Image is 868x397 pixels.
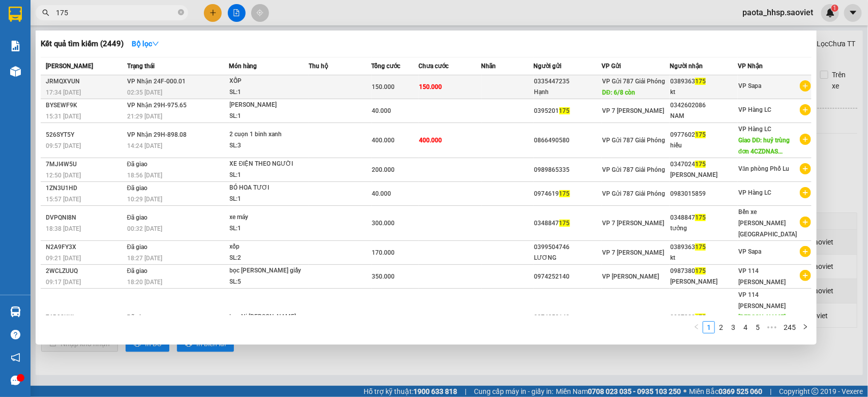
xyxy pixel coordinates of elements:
span: close-circle [178,8,184,18]
strong: Bộ lọc [132,40,159,48]
div: 0987380 [670,266,737,277]
span: VP Gửi 787 Giải Phóng [602,190,665,197]
div: SL: 1 [230,170,306,181]
li: Next 5 Pages [764,321,780,333]
div: SL: 1 [230,111,306,122]
div: 0389363 [670,242,737,253]
span: 175 [695,314,706,321]
span: VP Sapa [738,248,761,255]
div: 2WCLZUUQ [46,266,124,277]
span: Người nhận [670,63,703,70]
a: 2 [715,322,727,333]
span: VP Nhận [738,63,763,70]
span: message [11,376,20,385]
span: VP Sapa [738,82,761,89]
span: VP Nhận 29H-975.65 [127,102,187,109]
span: 18:38 [DATE] [46,225,81,232]
div: XE ĐIỆN THEO NGƯỜI [230,159,306,170]
div: xe máy [230,212,306,223]
li: 2 [715,321,727,333]
span: Tổng cước [372,63,401,70]
div: SL: 3 [230,140,306,151]
img: solution-icon [10,41,21,51]
div: 0348847 [534,218,602,229]
div: SL: 2 [230,253,306,264]
div: [PERSON_NAME] [670,170,737,180]
span: plus-circle [800,246,811,257]
span: VP Gửi 787 Giải Phóng [602,78,665,85]
span: VP Gửi 787 Giải Phóng [602,137,665,144]
li: Previous Page [691,321,703,333]
span: right [802,324,809,330]
div: kt [670,253,737,263]
img: warehouse-icon [10,307,21,317]
div: 7MJI4W5U [46,159,124,170]
div: 0866490580 [534,135,602,146]
span: 15:31 [DATE] [46,113,81,120]
div: xốp [230,241,306,253]
span: 00:32 [DATE] [127,225,162,232]
span: plus-circle [800,104,811,115]
button: Bộ lọcdown [124,36,167,52]
span: Người gửi [534,63,562,70]
span: 175 [695,243,706,251]
span: notification [11,353,20,362]
span: VP [PERSON_NAME] [602,273,659,280]
li: 245 [780,321,799,333]
span: 150.000 [419,83,442,90]
div: DVPQNI8N [46,212,124,223]
span: 175 [695,78,706,85]
div: 0335447235 [534,76,602,87]
span: VP Gửi [602,63,621,70]
div: 0989865335 [534,165,602,175]
span: 02:35 [DATE] [127,89,162,96]
div: JRMQXVUN [46,76,124,87]
span: down [152,40,159,47]
div: [PERSON_NAME] [670,277,737,287]
button: left [691,321,703,333]
div: NAM [670,111,737,121]
div: XỐP [230,76,306,87]
a: 1 [703,322,714,333]
span: Bến xe [PERSON_NAME] [GEOGRAPHIC_DATA] [738,208,797,238]
span: 40.000 [372,190,392,197]
div: LƯƠNG [534,253,602,263]
button: right [799,321,812,333]
span: search [42,9,49,16]
span: left [694,324,700,330]
span: 18:20 [DATE] [127,279,162,286]
div: BYSEWF9K [46,100,124,111]
li: 5 [752,321,764,333]
div: 0399504746 [534,242,602,253]
span: Đã giao [127,267,148,274]
span: 175 [695,267,706,274]
div: 0987380 [670,312,737,323]
div: kt [670,87,737,98]
span: VP Nhận 29H-898.08 [127,131,187,138]
span: Đã giao [127,161,148,168]
h3: Kết quả tìm kiếm ( 2449 ) [41,39,124,49]
div: 0974252140 [534,271,602,282]
span: VP 7 [PERSON_NAME] [602,107,664,114]
span: Thu hộ [309,63,328,70]
div: 0348847 [670,212,737,223]
span: VP 7 [PERSON_NAME] [602,249,664,256]
span: 300.000 [372,220,395,227]
span: 175 [695,214,706,221]
span: VP 114 [PERSON_NAME] [738,291,786,310]
span: 18:56 [DATE] [127,172,162,179]
span: Đã giao [127,185,148,192]
div: SL: 1 [230,87,306,98]
a: 3 [728,322,739,333]
span: Đã giao [127,314,148,321]
span: 40.000 [372,107,392,114]
span: [PERSON_NAME] [46,63,93,70]
span: close-circle [178,9,184,15]
span: plus-circle [800,80,811,91]
div: 526SYT5Y [46,130,124,140]
span: 200.000 [372,166,395,173]
span: 18:27 [DATE] [127,255,162,262]
span: 175 [695,131,706,138]
div: SL: 5 [230,277,306,288]
span: VP 114 [PERSON_NAME] [738,267,786,286]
